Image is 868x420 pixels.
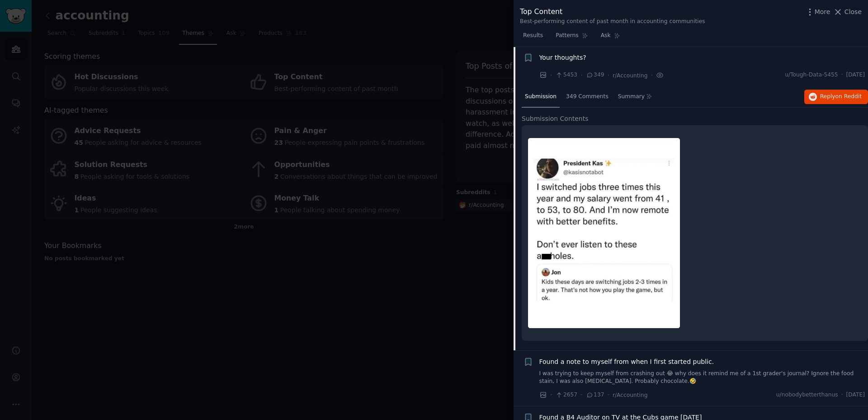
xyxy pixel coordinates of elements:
[607,71,609,80] span: ·
[528,138,680,328] img: Your thoughts?
[550,390,552,400] span: ·
[785,71,838,79] span: u/Tough-Data-5455
[525,93,557,101] span: Submission
[613,72,648,79] span: r/Accounting
[651,71,653,80] span: ·
[522,114,589,124] span: Submission Contents
[586,71,604,79] span: 349
[539,370,865,386] a: I was trying to keep myself from crashing out 😂 why does it remind me of a 1st grader's journal? ...
[555,391,577,399] span: 2657
[805,7,830,17] button: More
[539,357,714,367] a: Found a note to myself from when I first started public.
[820,93,862,101] span: Reply
[586,391,604,399] span: 137
[598,29,623,47] a: Ask
[804,90,868,104] button: Replyon Reddit
[835,93,862,100] span: on Reddit
[555,71,577,79] span: 5453
[601,32,611,40] span: Ask
[523,32,543,40] span: Results
[580,71,582,80] span: ·
[844,7,862,17] span: Close
[841,71,843,79] span: ·
[520,18,705,26] div: Best-performing content of past month in accounting communities
[520,6,705,18] div: Top Content
[841,391,843,399] span: ·
[552,29,591,47] a: Patterns
[613,392,648,398] span: r/Accounting
[846,391,865,399] span: [DATE]
[846,71,865,79] span: [DATE]
[539,53,586,62] a: Your thoughts?
[566,93,609,101] span: 349 Comments
[550,71,552,80] span: ·
[580,390,582,400] span: ·
[815,7,830,17] span: More
[607,390,609,400] span: ·
[618,93,645,101] span: Summary
[520,29,546,47] a: Results
[556,32,578,40] span: Patterns
[833,7,862,17] button: Close
[776,391,838,399] span: u/nobodybetterthanus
